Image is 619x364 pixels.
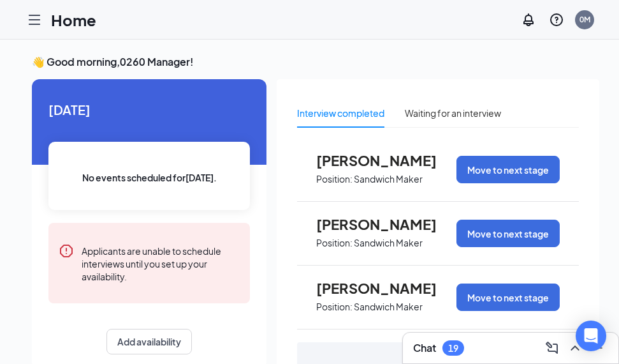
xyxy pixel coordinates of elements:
[576,321,606,351] div: Open Intercom Messenger
[316,301,353,313] p: Position:
[413,341,436,355] h3: Chat
[316,216,456,232] span: [PERSON_NAME]
[579,14,590,25] div: 0M
[567,340,583,356] svg: ChevronUp
[32,55,599,69] h3: 👋 Good morning, 0260 Manager !
[82,171,217,185] span: No events scheduled for [DATE] .
[456,284,560,311] button: Move to next stage
[542,338,562,358] button: ComposeMessage
[565,338,585,358] button: ChevronUp
[316,280,456,296] span: [PERSON_NAME]
[297,106,384,120] div: Interview completed
[448,343,458,354] div: 19
[51,9,96,31] h1: Home
[549,12,564,27] svg: QuestionInfo
[354,173,423,185] p: Sandwich Maker
[27,12,42,27] svg: Hamburger
[354,301,423,313] p: Sandwich Maker
[59,243,74,259] svg: Error
[106,329,192,354] button: Add availability
[354,237,423,249] p: Sandwich Maker
[405,106,501,120] div: Waiting for an interview
[456,220,560,247] button: Move to next stage
[316,237,353,249] p: Position:
[316,152,456,169] span: [PERSON_NAME]
[316,173,353,185] p: Position:
[456,156,560,183] button: Move to next stage
[521,12,536,27] svg: Notifications
[48,100,250,119] span: [DATE]
[544,340,560,356] svg: ComposeMessage
[82,243,240,283] div: Applicants are unable to schedule interviews until you set up your availability.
